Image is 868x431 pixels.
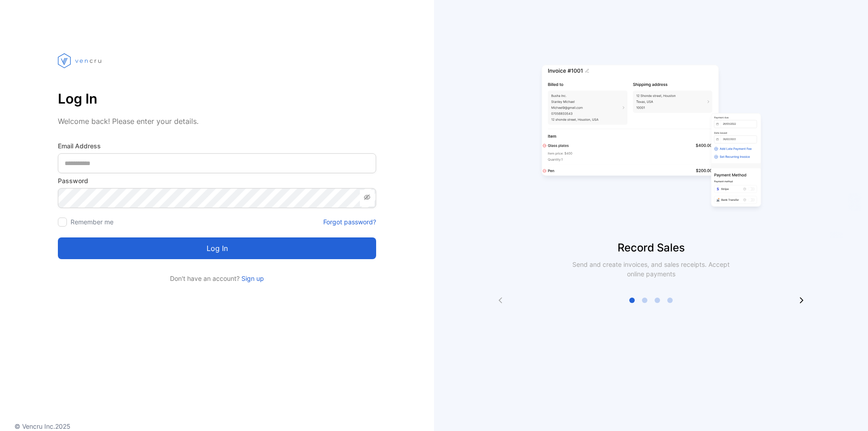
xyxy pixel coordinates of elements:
a: Forgot password? [323,217,376,227]
p: Don't have an account? [58,274,376,283]
label: Remember me [71,218,113,226]
button: Log in [58,237,376,259]
p: Record Sales [434,240,868,256]
p: Send and create invoices, and sales receipts. Accept online payments [564,260,738,279]
label: Password [58,176,376,185]
p: Log In [58,88,376,109]
img: slider image [538,36,764,240]
img: vencru logo [58,36,103,85]
p: Welcome back! Please enter your details. [58,116,376,127]
label: Email Address [58,141,376,151]
a: Sign up [240,275,264,282]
